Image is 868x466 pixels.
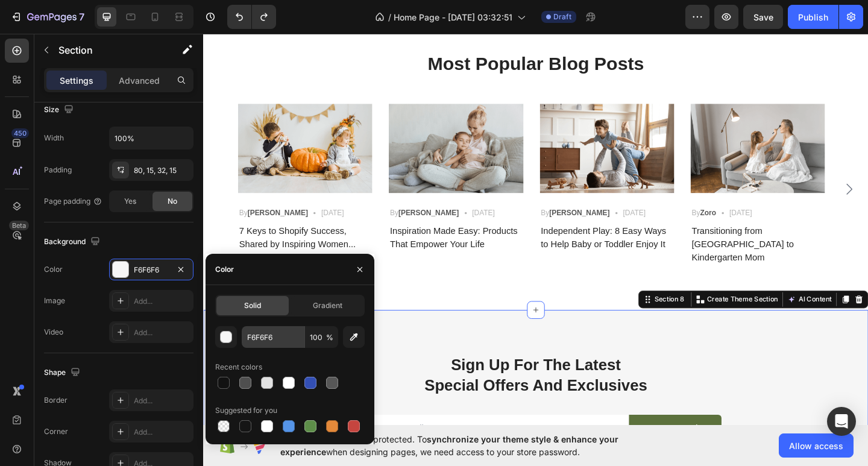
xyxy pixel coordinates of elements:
img: Alt Image [530,78,676,175]
div: Border [44,395,68,406]
span: Gradient [313,300,342,311]
iframe: Design area [203,32,868,426]
div: Color [215,264,234,275]
strong: [PERSON_NAME] [377,192,442,201]
img: Alt Image [366,78,512,175]
div: Add... [134,296,190,307]
div: 450 [11,128,29,138]
img: Alt Image [202,78,348,175]
div: Undo/Redo [227,5,276,29]
span: Home Page - [DATE] 03:32:51 [394,11,512,24]
button: Publish [788,5,838,29]
span: Draft [553,11,571,22]
div: Size [44,102,76,118]
div: Image [44,295,65,306]
span: Your page is password protected. To when designing pages, we need access to your store password. [280,433,665,458]
p: Section [58,43,157,57]
div: Add... [134,395,190,406]
p: Transitioning from [GEOGRAPHIC_DATA] to Kindergarten Mom [532,210,675,253]
p: By [39,191,114,203]
div: Open Intercom Messenger [827,407,856,436]
span: Yes [124,196,136,207]
div: 80, 15, 32, 15 [134,165,190,176]
div: F6F6F6 [134,265,169,276]
span: synchronize your theme style & enhance your experience [280,434,618,457]
span: Save [753,12,773,22]
input: Auto [110,127,193,149]
div: Shape [44,365,83,381]
p: By [368,191,442,203]
button: AI Content [633,284,686,298]
div: Publish [798,11,828,24]
div: Corner [44,426,68,437]
div: Add... [134,427,190,438]
strong: Zoro [541,192,558,201]
div: Beta [9,221,29,230]
p: Create Theme Section [548,286,625,297]
img: Alt Image [38,78,184,175]
button: Get Started [463,417,564,446]
div: Page padding [44,196,102,207]
button: Allow access [779,433,854,458]
div: Add... [134,327,190,338]
p: Sign Up For The Latest Special Offers And Exclusives [161,352,562,396]
div: Suggested for you [215,405,277,416]
p: [DATE] [457,191,482,203]
input: Eg: FFFFFF [242,326,304,348]
div: Color [44,264,63,275]
span: No [168,196,177,207]
div: Video [44,327,63,338]
p: Advanced [119,74,160,87]
p: 7 Keys to Shopify Success, Shared by Inspiring Women... [39,210,183,239]
strong: [PERSON_NAME] [212,192,278,201]
p: [DATE] [293,191,318,203]
p: Inspiration Made Easy: Products That Empower Your Life [203,210,347,239]
div: Width [44,133,64,143]
div: Get Started [488,424,538,438]
p: Most Popular Blog Posts [10,22,713,48]
span: % [326,332,333,343]
p: Independent Play: 8 Easy Ways to Help Baby or Toddler Enjoy It [368,210,511,239]
div: Padding [44,165,72,175]
span: Allow access [789,439,843,452]
p: By [203,191,278,203]
p: [DATE] [573,191,597,203]
div: Section 8 [488,286,526,297]
div: Background [44,234,102,250]
p: By [532,191,558,203]
p: 7 [79,10,84,24]
p: Settings [60,74,93,87]
button: 7 [5,5,90,29]
button: Carousel Next Arrow [693,162,712,181]
span: Solid [244,300,261,311]
div: Recent colors [215,362,262,373]
span: / [388,11,391,24]
p: [DATE] [128,191,153,203]
input: Enter your email [160,417,463,446]
button: Save [743,5,783,29]
strong: [PERSON_NAME] [48,192,114,201]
